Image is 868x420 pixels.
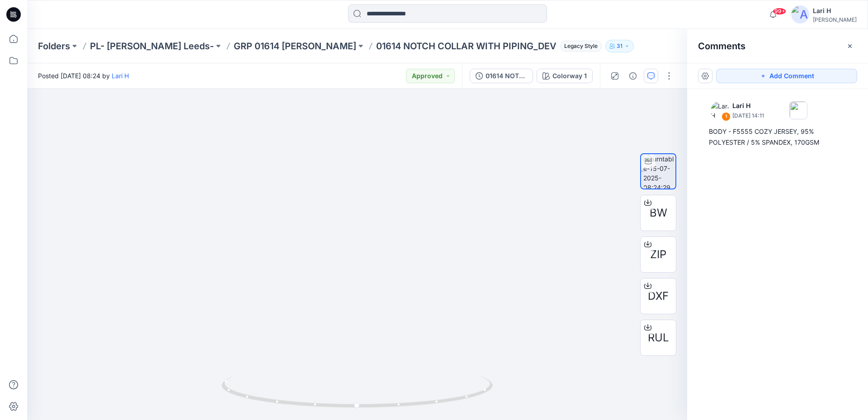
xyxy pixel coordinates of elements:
p: Lari H [732,100,764,111]
div: 01614 NOTCH COLLAR WITH PIPING_DEV [486,71,527,81]
img: Lari H [711,101,729,119]
button: Add Comment [716,69,857,83]
span: Legacy Style [560,41,602,52]
a: PL- [PERSON_NAME] Leeds- [90,40,214,52]
div: Colorway 1 [552,71,587,81]
a: Lari H [112,72,129,80]
a: GRP 01614 [PERSON_NAME] [234,40,356,52]
a: Folders [38,40,70,52]
span: ZIP [650,246,666,263]
p: 01614 NOTCH COLLAR WITH PIPING_DEV [376,40,557,52]
img: turntable-15-07-2025-08:24:29 [643,154,675,189]
p: 31 [617,41,623,51]
button: Legacy Style [557,40,602,52]
button: 31 [605,40,634,52]
div: 1 [722,112,731,121]
div: [PERSON_NAME] [813,16,857,23]
span: Posted [DATE] 08:24 by [38,71,129,80]
span: 99+ [773,8,786,15]
button: Colorway 1 [537,69,593,83]
h2: Comments [698,41,745,52]
p: [DATE] 14:11 [732,111,764,120]
button: Details [626,69,640,83]
img: avatar [791,5,809,24]
div: BODY - F5555 COZY JERSEY, 95% POLYESTER / 5% SPANDEX, 170GSM [709,126,846,148]
span: RUL [648,330,669,346]
button: 01614 NOTCH COLLAR WITH PIPING_DEV [470,69,533,83]
span: BW [650,205,667,221]
span: DXF [648,288,669,304]
div: Lari H [813,5,857,16]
